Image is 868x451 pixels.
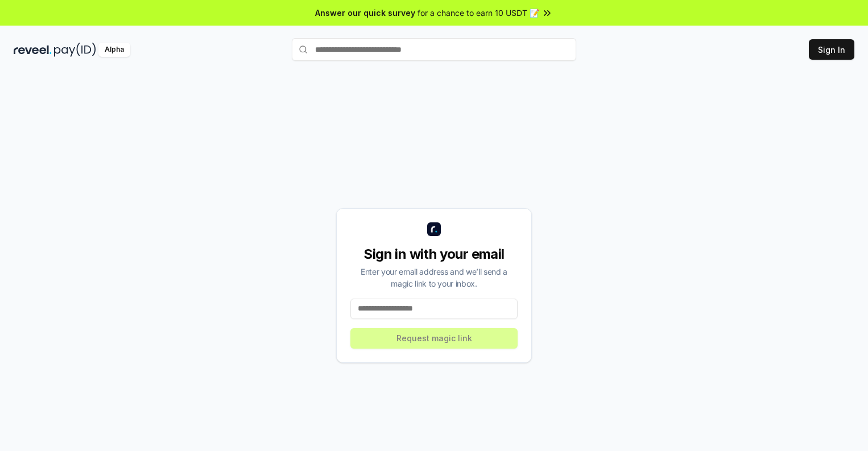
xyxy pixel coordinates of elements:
[98,43,130,57] div: Alpha
[54,43,96,57] img: pay_id
[315,7,415,19] span: Answer our quick survey
[427,222,441,236] img: logo_small
[418,7,539,19] span: for a chance to earn 10 USDT 📝
[350,266,518,289] div: Enter your email address and we’ll send a magic link to your inbox.
[809,39,854,60] button: Sign In
[14,43,52,57] img: reveel_dark
[350,245,518,263] div: Sign in with your email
